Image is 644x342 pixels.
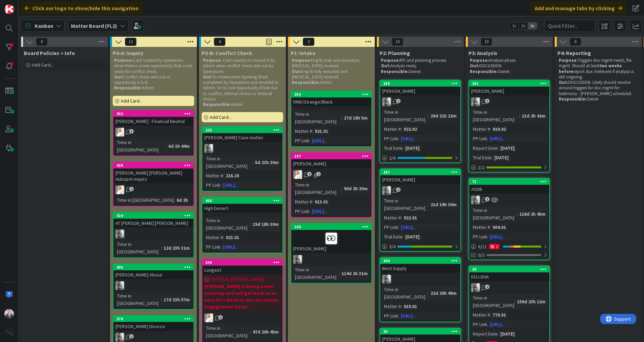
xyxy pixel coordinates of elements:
div: LG [380,186,460,195]
div: 405High Desert [202,198,282,213]
div: 12d 23h 31m [162,244,191,252]
div: 361[PERSON_NAME] [469,80,549,95]
div: 406 [116,265,194,270]
div: [PERSON_NAME] [291,230,371,253]
span: P3: Analysis [468,50,497,56]
span: : [428,289,429,297]
div: PP Link [204,243,220,251]
div: 361 [469,80,549,87]
img: KS [293,170,302,179]
div: 432 [116,111,194,116]
div: High Desert [202,204,282,213]
div: 340Longest [202,259,282,274]
span: : [312,127,313,135]
img: LG [382,186,391,195]
div: Matter # [382,214,401,221]
div: [PERSON_NAME] - Financial Neutral [113,117,194,126]
div: Time in [GEOGRAPHIC_DATA] [471,108,519,123]
div: 922.02 [402,125,419,133]
div: 432[PERSON_NAME] - Financial Neutral [113,111,194,126]
span: : [490,125,491,133]
a: [URL].. [490,136,504,142]
span: 1 [307,172,312,176]
div: Add and manage tabs by clicking [531,2,626,14]
div: 20 [380,328,460,335]
div: 6d 2h [175,196,190,204]
div: 19d 18h 30m [251,220,280,228]
span: : [519,112,520,120]
span: : [490,311,491,319]
a: [URL].. [490,321,504,327]
a: 424AT [PERSON_NAME] [PERSON_NAME]LGTime in [GEOGRAPHIC_DATA]:12d 23h 31m [113,212,194,258]
div: 378 [113,316,194,322]
b: Matter Board (FL2) [71,22,117,29]
img: LG [115,281,124,290]
strong: Purpose: [559,57,578,63]
div: 424 [113,213,194,219]
div: Time in [GEOGRAPHIC_DATA] [115,196,174,204]
div: KS [291,170,371,179]
span: : [250,220,251,228]
div: 225 [202,127,282,133]
div: KS [113,128,194,137]
span: 6 / 11 [478,243,487,250]
div: 166 [291,224,371,230]
span: 0 [36,38,48,46]
div: 6/112 [469,242,549,251]
div: 392 [294,92,371,97]
div: 71 [469,179,549,185]
img: avatar [4,328,14,338]
div: 904.01 [491,223,508,231]
a: 360Best SupplyLGTime in [GEOGRAPHIC_DATA]:22d 20h 49mMatter #:919.01PP Link:[URL].. [380,257,461,322]
div: 30DOJ-DHA [469,266,549,281]
img: KS [115,128,124,137]
div: [PERSON_NAME] [469,87,549,95]
span: P4: Reporting [557,50,591,56]
div: Best Supply [380,264,460,273]
div: LG [113,333,194,342]
div: 923.01 [224,234,241,241]
span: 3x [528,22,537,29]
img: LG [382,275,391,284]
div: 340 [202,259,282,266]
a: 288[PERSON_NAME]LGTime in [GEOGRAPHIC_DATA]:20d 21h 22mMatter #:922.02PP Link:[URL]..Trial Date:[... [380,80,461,163]
div: RMD/Strange/Black [291,97,371,106]
span: 10 [481,38,492,46]
div: 288 [380,80,460,87]
strong: Purpose: [470,57,489,63]
div: [PERSON_NAME] [380,87,460,95]
div: [PERSON_NAME] Case matter [202,133,282,142]
div: 197[PERSON_NAME] [291,153,371,168]
div: 47d 20h 45m [251,328,280,336]
div: KS [113,185,194,194]
div: Time in [GEOGRAPHIC_DATA] [204,155,252,170]
span: : [428,112,429,120]
span: 1 [485,99,490,103]
span: : [403,233,404,240]
img: KS [204,313,213,322]
div: 287[PERSON_NAME] [380,169,460,184]
span: : [487,321,488,328]
span: 10 [392,38,403,46]
div: Time in [GEOGRAPHIC_DATA] [115,240,161,255]
div: 2 [489,244,500,249]
input: Quick Filter... [544,20,595,32]
div: Time in [GEOGRAPHIC_DATA] [204,217,250,232]
img: LG [293,255,302,264]
strong: Purpose [203,57,221,63]
div: 118d 2h 45m [518,210,547,218]
span: P0-A: Inquiry [113,50,143,56]
div: 429[PERSON_NAME] [PERSON_NAME] Hubspot inquiry [113,162,194,183]
span: : [401,303,402,310]
span: 3 / 4 [389,243,395,250]
div: 378[PERSON_NAME] Divorce [113,316,194,331]
span: 0/3 [478,252,484,259]
div: PP Link [471,233,487,240]
div: 30 [469,266,549,272]
div: 90d 2h 20m [342,185,369,192]
div: 919.01 [402,303,419,310]
span: Add Card... [210,114,232,120]
span: 2 [129,334,134,339]
span: 2 / 4 [389,155,395,162]
div: Matter # [293,198,312,205]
